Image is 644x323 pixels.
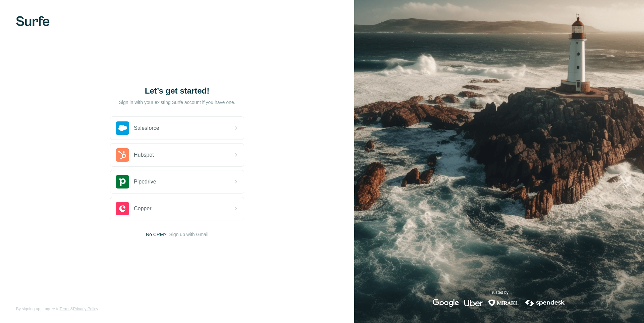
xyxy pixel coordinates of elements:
[464,299,483,307] img: uber's logo
[116,175,129,189] img: pipedrive's logo
[16,306,98,312] span: By signing up, I agree to &
[134,124,159,132] span: Salesforce
[134,178,156,186] span: Pipedrive
[433,299,459,307] img: google's logo
[134,205,151,213] span: Copper
[490,289,508,295] p: Trusted by
[134,151,154,159] span: Hubspot
[119,99,235,106] p: Sign in with your existing Surfe account if you have one.
[59,307,70,311] a: Terms
[488,299,519,307] img: mirakl's logo
[524,299,566,307] img: spendesk's logo
[116,202,129,215] img: copper's logo
[116,148,129,162] img: hubspot's logo
[116,121,129,135] img: salesforce's logo
[146,231,166,238] span: No CRM?
[169,231,208,238] button: Sign up with Gmail
[73,307,98,311] a: Privacy Policy
[16,16,50,26] img: Surfe's logo
[110,86,244,96] h1: Let’s get started!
